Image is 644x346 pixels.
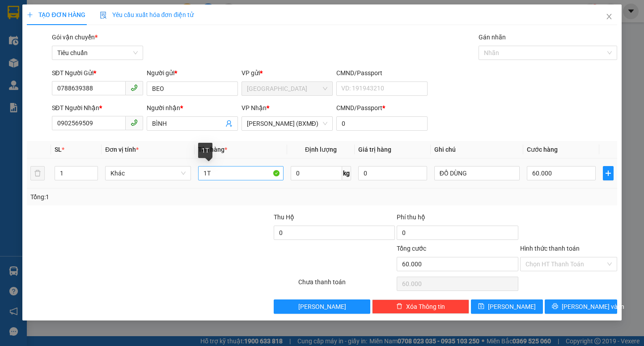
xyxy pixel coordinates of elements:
[603,166,614,180] button: plus
[52,103,143,113] div: SĐT Người Nhận
[110,167,185,180] span: Khác
[52,34,97,41] span: Gói vận chuyển
[147,68,238,78] div: Người gửi
[520,245,580,252] label: Hình thức thanh toán
[471,299,543,314] button: save[PERSON_NAME]
[30,192,249,202] div: Tổng: 1
[305,146,337,153] span: Định lượng
[100,12,107,19] img: icon
[297,277,396,293] div: Chưa thanh toán
[274,299,371,314] button: [PERSON_NAME]
[105,146,139,153] span: Đơn vị tính
[342,166,351,180] span: kg
[527,146,558,153] span: Cước hàng
[597,4,622,30] button: Close
[198,143,212,158] div: 1T
[552,303,558,310] span: printer
[488,302,536,312] span: [PERSON_NAME]
[198,146,227,153] span: Tên hàng
[478,303,484,310] span: save
[131,84,138,91] span: phone
[336,68,428,78] div: CMND/Passport
[247,117,327,130] span: Hồ Chí Minh (BXMĐ)
[562,302,624,312] span: [PERSON_NAME] và In
[52,68,143,78] div: SĐT Người Gửi
[358,166,427,180] input: 0
[241,104,267,111] span: VP Nhận
[198,166,284,180] input: VD: Bàn, Ghế
[431,141,523,158] th: Ghi chú
[606,13,613,20] span: close
[100,11,194,18] span: Yêu cầu xuất hóa đơn điện tử
[397,245,426,252] span: Tổng cước
[358,146,391,153] span: Giá trị hàng
[27,12,33,18] span: plus
[30,166,45,180] button: delete
[241,68,333,78] div: VP gửi
[298,302,346,312] span: [PERSON_NAME]
[57,46,138,60] span: Tiêu chuẩn
[603,170,613,177] span: plus
[55,146,62,153] span: SL
[27,11,85,18] span: TẠO ĐƠN HÀNG
[545,299,617,314] button: printer[PERSON_NAME] và In
[247,82,327,95] span: Đà Nẵng
[336,103,428,113] div: CMND/Passport
[479,34,506,41] label: Gán nhãn
[131,119,138,126] span: phone
[406,302,445,312] span: Xóa Thông tin
[372,299,469,314] button: deleteXóa Thông tin
[434,166,520,180] input: Ghi Chú
[397,212,518,226] div: Phí thu hộ
[396,303,402,310] span: delete
[147,103,238,113] div: Người nhận
[274,214,294,221] span: Thu Hộ
[225,120,233,127] span: user-add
